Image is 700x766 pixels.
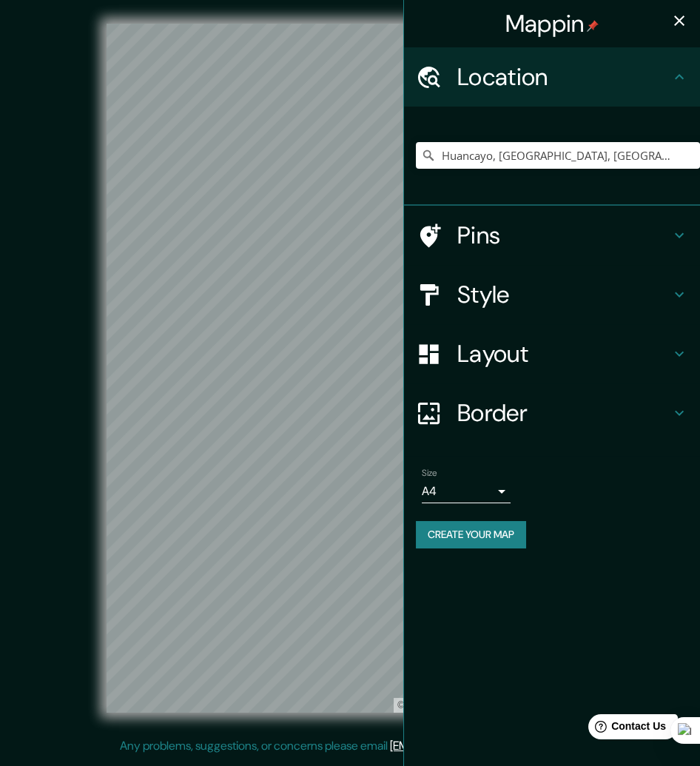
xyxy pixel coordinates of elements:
[457,398,670,428] h4: Border
[107,24,593,713] canvas: Map
[416,142,700,169] input: Pick your city or area
[457,221,670,250] h4: Pins
[587,20,599,32] img: pin-icon.png
[416,521,526,548] button: Create your map
[422,480,511,503] div: A4
[505,9,599,38] h4: Mappin
[397,700,438,710] a: Mapbox
[120,737,575,755] p: Any problems, suggestions, or concerns please email .
[404,206,700,265] div: Pins
[422,467,437,480] label: Size
[404,47,700,107] div: Location
[404,265,700,324] div: Style
[457,280,670,309] h4: Style
[404,324,700,383] div: Layout
[568,708,684,750] iframe: Help widget launcher
[457,339,670,369] h4: Layout
[457,62,670,92] h4: Location
[404,383,700,443] div: Border
[390,738,573,753] a: [EMAIL_ADDRESS][DOMAIN_NAME]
